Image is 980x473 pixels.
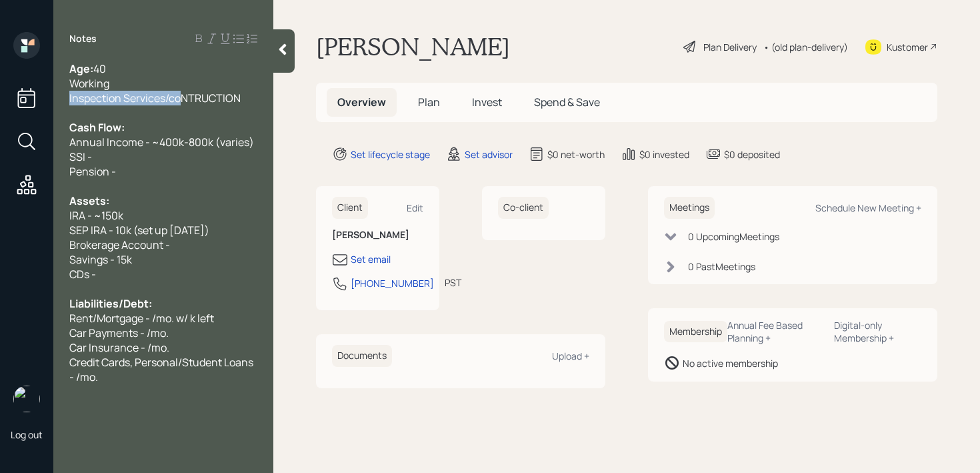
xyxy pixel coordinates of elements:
[332,229,423,241] h6: [PERSON_NAME]
[703,40,757,54] div: Plan Delivery
[69,76,109,91] span: Working
[69,135,254,149] span: Annual Income - ~400k-800k (varies)
[13,386,40,412] img: retirable_logo.png
[547,147,605,161] div: $0 net-worth
[763,40,848,54] div: • (old plan-delivery)
[69,91,241,105] span: Inspection Services/coNTRUCTION
[724,147,780,161] div: $0 deposited
[407,201,423,214] div: Edit
[639,147,689,161] div: $0 invested
[69,208,123,223] span: IRA - ~150k
[337,95,386,109] span: Overview
[69,340,169,355] span: Car Insurance - /mo.
[887,40,928,54] div: Kustomer
[688,260,755,274] div: 0 Past Meeting s
[688,229,779,244] div: 0 Upcoming Meeting s
[727,319,823,344] div: Annual Fee Based Planning +
[69,296,152,311] span: Liabilities/Debt:
[332,345,392,367] h6: Documents
[351,252,391,266] div: Set email
[534,95,600,109] span: Spend & Save
[69,32,97,45] label: Notes
[445,276,461,290] div: PST
[69,355,255,384] span: Credit Cards, Personal/Student Loans - /mo.
[69,326,169,340] span: Car Payments - /mo.
[664,197,715,219] h6: Meetings
[69,223,209,238] span: SEP IRA - 10k (set up [DATE])
[69,267,96,282] span: CDs -
[472,95,502,109] span: Invest
[552,350,589,362] div: Upload +
[351,276,434,290] div: [PHONE_NUMBER]
[815,201,921,214] div: Schedule New Meeting +
[498,197,549,219] h6: Co-client
[351,147,430,161] div: Set lifecycle stage
[69,164,116,179] span: Pension -
[418,95,440,109] span: Plan
[69,238,170,252] span: Brokerage Account -
[69,149,92,164] span: SSI -
[69,120,125,135] span: Cash Flow:
[332,197,368,219] h6: Client
[664,321,727,343] h6: Membership
[69,252,132,267] span: Savings - 15k
[69,193,109,208] span: Assets:
[683,356,778,370] div: No active membership
[316,32,510,61] h1: [PERSON_NAME]
[465,147,513,161] div: Set advisor
[69,61,93,76] span: Age:
[93,61,106,76] span: 40
[69,311,214,326] span: Rent/Mortgage - /mo. w/ k left
[834,319,921,344] div: Digital-only Membership +
[11,428,43,441] div: Log out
